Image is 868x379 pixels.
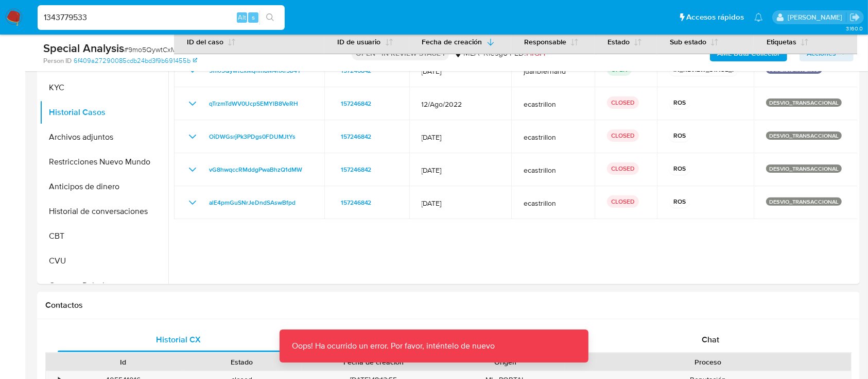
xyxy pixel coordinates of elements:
[40,75,168,100] button: KYC
[40,199,168,224] button: Historial de conversaciones
[43,56,72,65] b: Person ID
[45,300,852,310] h1: Contactos
[43,40,124,56] b: Special Analysis
[156,334,201,345] span: Historial CX
[238,12,246,22] span: Alt
[572,357,844,367] div: Proceso
[788,12,846,22] p: ezequiel.castrillon@mercadolibre.com
[40,174,168,199] button: Anticipos de dinero
[252,12,255,22] span: s
[40,249,168,273] button: CVU
[686,12,744,23] span: Accesos rápidos
[71,357,176,367] div: Id
[702,334,719,345] span: Chat
[40,100,168,125] button: Historial Casos
[846,24,863,32] span: 3.160.0
[40,224,168,249] button: CBT
[74,56,197,65] a: 6f409a27290085cdb24bd3f9b691455b
[40,125,168,150] button: Archivos adjuntos
[124,44,232,55] span: # 9mo5QywtCxMqnm8M4nXr5b4Y
[40,273,168,298] button: Cruces y Relaciones
[280,329,507,362] p: Oops! Ha ocurrido un error. Por favor, inténtelo de nuevo
[754,13,763,22] a: Notificaciones
[40,150,168,174] button: Restricciones Nuevo Mundo
[849,12,860,23] a: Salir
[190,357,294,367] div: Estado
[259,10,281,25] button: search-icon
[38,11,285,24] input: Buscar usuario o caso...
